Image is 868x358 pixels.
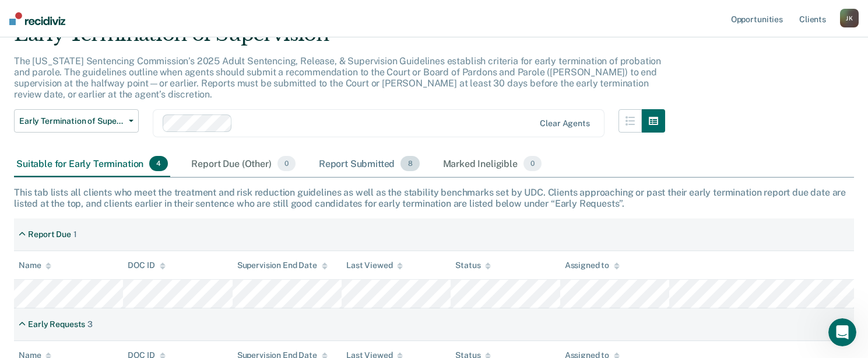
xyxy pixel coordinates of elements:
span: 8 [400,156,419,171]
div: DOC ID [128,260,165,270]
div: J K [840,9,859,27]
div: Supervision End Date [237,260,328,270]
div: Early Requests [28,319,85,329]
div: 1 [73,230,77,239]
div: Suitable for Early Termination4 [14,151,170,177]
div: 3 [87,319,93,329]
button: Early Termination of Supervision [14,109,139,133]
div: This tab lists all clients who meet the treatment and risk reduction guidelines as well as the st... [14,187,854,209]
div: Status [455,260,491,270]
span: 0 [523,156,542,171]
div: Report Due1 [14,225,82,244]
span: 4 [149,156,168,171]
p: The [US_STATE] Sentencing Commission’s 2025 Adult Sentencing, Release, & Supervision Guidelines e... [14,55,661,100]
span: 0 [277,156,296,171]
div: Early Termination of Supervision [14,22,665,55]
span: Early Termination of Supervision [19,116,124,126]
div: Early Requests3 [14,315,97,334]
button: JK [840,9,859,27]
div: Assigned to [565,260,620,270]
div: Name [19,260,51,270]
div: Last Viewed [346,260,403,270]
iframe: Intercom live chat [828,318,856,346]
div: Clear agents [540,119,589,128]
img: Recidiviz [9,12,65,25]
div: Report Due [28,230,71,239]
div: Marked Ineligible0 [441,151,544,177]
div: Report Submitted8 [317,151,422,177]
div: Report Due (Other)0 [189,151,297,177]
